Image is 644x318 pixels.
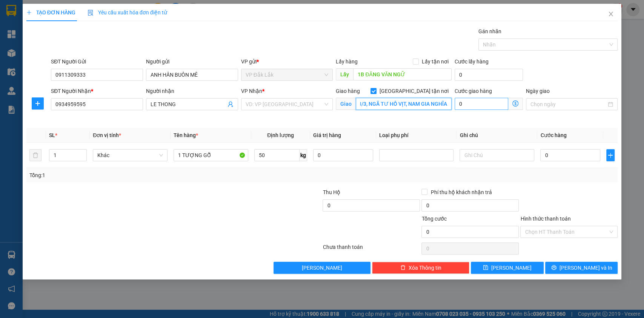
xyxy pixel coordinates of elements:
span: printer [551,265,556,271]
span: close [608,11,614,17]
div: SĐT Người Nhận [51,87,143,95]
span: TẠO ĐƠN HÀNG [26,9,75,15]
span: Lấy tận nơi [419,57,452,66]
div: Tổng: 1 [29,171,249,179]
label: Hình thức thanh toán [520,216,570,222]
label: Ngày giao [526,88,550,94]
div: Người nhận [146,87,238,95]
span: VP Đắk Lắk [246,69,329,80]
span: kg [300,149,307,161]
img: icon [88,10,94,16]
span: Giá trị hàng [313,132,341,138]
label: Cước giao hàng [455,88,492,94]
span: Tên hàng [174,132,198,138]
span: Cước hàng [540,132,566,138]
span: [PERSON_NAME] và In [559,264,612,272]
div: Người gửi [146,57,238,66]
button: delete [29,149,41,161]
label: Cước lấy hàng [455,59,489,65]
span: VP Nhận [241,88,262,94]
input: VD: Bàn, Ghế [174,149,248,161]
span: save [483,265,488,271]
span: Thu Hộ [323,189,340,195]
span: plus [607,152,614,158]
span: Yêu cầu xuất hóa đơn điện tử [88,9,167,15]
span: Tổng cước [421,216,446,222]
span: user-add [227,101,234,107]
span: Định lượng [267,132,294,138]
button: Close [600,4,621,25]
button: save[PERSON_NAME] [471,262,543,274]
input: Ngày giao [530,100,607,108]
button: deleteXóa Thông tin [372,262,469,274]
button: plus [606,149,615,161]
span: dollar-circle [512,100,518,107]
span: [PERSON_NAME] [491,264,532,272]
button: printer[PERSON_NAME] và In [545,262,618,274]
span: Giao [336,98,356,110]
div: Chưa thanh toán [322,243,421,256]
th: Ghi chú [456,128,537,143]
div: VP gửi [241,57,333,66]
th: Loại phụ phí [376,128,457,143]
span: plus [26,10,32,15]
span: Đơn vị tính [93,132,121,138]
span: plus [32,100,43,107]
input: Dọc đường [353,68,452,80]
span: Lấy [336,68,353,80]
span: Xóa Thông tin [409,264,441,272]
span: [GEOGRAPHIC_DATA] tận nơi [377,87,452,95]
button: [PERSON_NAME] [274,262,371,274]
span: Giao hàng [336,88,360,94]
span: SL [49,132,55,138]
label: Gán nhãn [478,28,501,34]
span: [PERSON_NAME] [302,264,342,272]
input: Ghi Chú [460,149,534,161]
input: Cước lấy hàng [455,69,523,81]
input: 0 [313,149,373,161]
span: Phí thu hộ khách nhận trả [427,188,495,196]
input: Giao tận nơi [356,98,452,110]
div: SĐT Người Gửi [51,57,143,66]
span: Lấy hàng [336,59,358,65]
span: Khác [97,150,163,161]
input: Cước giao hàng [455,98,508,110]
span: delete [400,265,406,271]
button: plus [32,97,44,110]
